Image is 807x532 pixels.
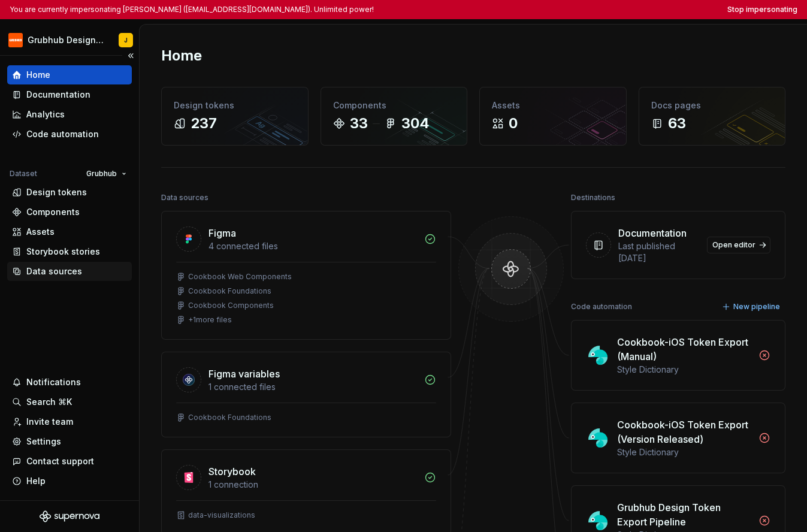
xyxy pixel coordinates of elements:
button: Grubhub Design SystemJ [2,27,137,53]
div: Data sources [26,265,82,277]
div: Style Dictionary [617,446,751,458]
div: Style Dictionary [617,364,751,376]
div: Home [26,69,50,81]
div: Help [26,475,46,487]
div: J [124,35,128,45]
div: + 1 more files [188,315,232,325]
a: Components [7,202,132,222]
div: Invite team [26,416,73,428]
div: Contact support [26,455,94,467]
div: Cookbook Web Components [188,272,292,282]
a: Storybook stories [7,242,132,261]
span: Open editor [712,240,755,250]
a: Components33304 [321,87,468,146]
button: Search ⌘K [7,392,132,412]
div: 237 [191,114,217,133]
div: Docs pages [651,99,773,111]
button: Contact support [7,452,132,471]
div: Dataset [10,169,37,179]
button: Collapse sidebar [122,47,139,64]
div: 1 connected files [208,381,417,393]
div: Cookbook-iOS Token Export (Version Released) [617,418,751,446]
div: Cookbook Foundations [188,413,271,422]
button: Grubhub [81,165,132,182]
div: Assets [492,99,614,111]
a: Assets0 [479,87,627,146]
span: New pipeline [733,302,780,312]
div: Components [333,99,455,111]
div: Documentation [618,226,687,240]
a: Open editor [707,237,770,253]
button: Stop impersonating [727,5,797,14]
div: Cookbook Foundations [188,286,271,296]
a: Settings [7,432,132,451]
img: 4e8d6f31-f5cf-47b4-89aa-e4dec1dc0822.png [8,33,23,47]
div: 4 connected files [208,240,417,252]
div: Code automation [571,298,632,315]
div: Grubhub Design System [28,34,104,46]
div: Storybook stories [26,246,100,258]
a: Design tokens [7,183,132,202]
button: Help [7,471,132,491]
div: Code automation [26,128,99,140]
a: Invite team [7,412,132,431]
div: Design tokens [26,186,87,198]
div: Figma [208,226,236,240]
div: 304 [401,114,430,133]
div: 33 [350,114,368,133]
a: Data sources [7,262,132,281]
div: Settings [26,436,61,448]
div: Cookbook-iOS Token Export (Manual) [617,335,751,364]
div: Storybook [208,464,256,479]
a: Documentation [7,85,132,104]
a: Figma variables1 connected filesCookbook Foundations [161,352,451,437]
div: Design tokens [174,99,296,111]
button: Notifications [7,373,132,392]
div: Notifications [26,376,81,388]
div: Cookbook Components [188,301,274,310]
a: Home [7,65,132,84]
div: Assets [26,226,55,238]
p: You are currently impersonating [PERSON_NAME] ([EMAIL_ADDRESS][DOMAIN_NAME]). Unlimited power! [10,5,374,14]
a: Figma4 connected filesCookbook Web ComponentsCookbook FoundationsCookbook Components+1more files [161,211,451,340]
div: Data sources [161,189,208,206]
h2: Home [161,46,202,65]
div: 63 [668,114,686,133]
a: Docs pages63 [639,87,786,146]
span: Grubhub [86,169,117,179]
div: Components [26,206,80,218]
a: Code automation [7,125,132,144]
div: Grubhub Design Token Export Pipeline [617,500,751,529]
div: 0 [509,114,518,133]
div: Destinations [571,189,615,206]
div: Search ⌘K [26,396,72,408]
a: Analytics [7,105,132,124]
div: Documentation [26,89,90,101]
a: Design tokens237 [161,87,309,146]
a: Assets [7,222,132,241]
div: Figma variables [208,367,280,381]
svg: Supernova Logo [40,510,99,522]
div: Analytics [26,108,65,120]
div: Last published [DATE] [618,240,700,264]
div: data-visualizations [188,510,255,520]
button: New pipeline [718,298,785,315]
div: 1 connection [208,479,417,491]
